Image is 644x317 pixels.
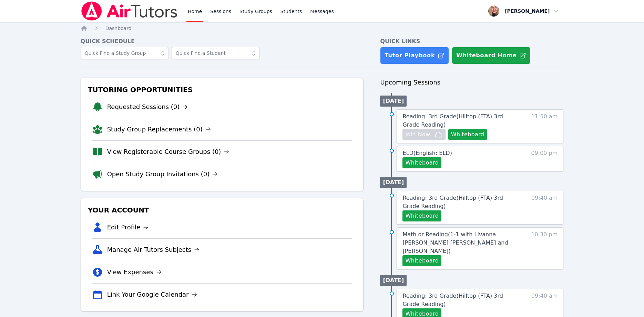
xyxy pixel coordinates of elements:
[531,194,558,221] span: 09:40 am
[380,275,407,286] li: [DATE]
[380,47,449,64] a: Tutor Playbook
[172,47,260,59] input: Quick Find a Student
[402,231,508,254] span: Math or Reading ( 1-1 with Livanna [PERSON_NAME] [PERSON_NAME] and [PERSON_NAME] )
[402,210,441,221] button: Whiteboard
[402,129,445,140] button: Join Now
[402,149,452,157] a: ELD(English: ELD)
[107,125,211,134] a: Study Group Replacements (0)
[105,25,132,32] a: Dashboard
[402,150,452,156] span: ELD ( English: ELD )
[402,195,503,209] span: Reading: 3rd Grade ( Hilltop (FTA) 3rd Grade Reading )
[380,78,563,87] h3: Upcoming Sessions
[81,25,564,32] nav: Breadcrumb
[310,8,334,15] span: Messages
[107,245,200,255] a: Manage Air Tutors Subjects
[107,267,162,277] a: View Expenses
[81,37,364,46] h4: Quick Schedule
[107,169,218,179] a: Open Study Group Invitations (0)
[105,26,132,31] span: Dashboard
[452,47,531,64] button: Whiteboard Home
[402,255,441,266] button: Whiteboard
[402,230,519,255] a: Math or Reading(1-1 with Livanna [PERSON_NAME] [PERSON_NAME] and [PERSON_NAME])
[107,102,188,112] a: Requested Sessions (0)
[531,112,558,140] span: 11:50 am
[380,96,407,107] li: [DATE]
[86,83,358,96] h3: Tutoring Opportunities
[531,230,558,266] span: 10:30 pm
[402,113,503,128] span: Reading: 3rd Grade ( Hilltop (FTA) 3rd Grade Reading )
[448,129,487,140] button: Whiteboard
[402,292,519,308] a: Reading: 3rd Grade(Hilltop (FTA) 3rd Grade Reading)
[86,204,358,216] h3: Your Account
[531,149,558,168] span: 09:00 pm
[402,157,441,168] button: Whiteboard
[81,47,169,59] input: Quick Find a Study Group
[380,37,563,46] h4: Quick Links
[402,112,519,129] a: Reading: 3rd Grade(Hilltop (FTA) 3rd Grade Reading)
[380,177,407,188] li: [DATE]
[107,147,229,157] a: View Registerable Course Groups (0)
[107,290,197,299] a: Link Your Google Calendar
[107,222,149,232] a: Edit Profile
[405,130,430,139] span: Join Now
[81,1,178,21] img: Air Tutors
[402,194,519,210] a: Reading: 3rd Grade(Hilltop (FTA) 3rd Grade Reading)
[402,293,503,307] span: Reading: 3rd Grade ( Hilltop (FTA) 3rd Grade Reading )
